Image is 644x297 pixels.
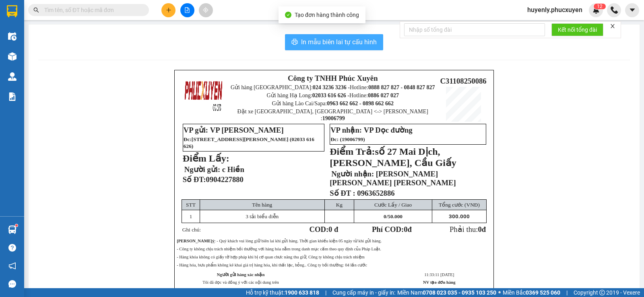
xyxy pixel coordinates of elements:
img: icon-new-feature [592,6,600,14]
span: Miền Nam [397,288,496,297]
strong: 024 3236 3236 - [23,14,128,29]
span: | [566,288,568,297]
span: Đặt xe [GEOGRAPHIC_DATA], [GEOGRAPHIC_DATA] <-> [PERSON_NAME] : [237,109,428,121]
strong: COD: [309,225,338,234]
span: printer [291,39,298,46]
span: 0 [478,225,481,234]
span: 0 đ [328,225,338,234]
strong: Người gửi hàng xác nhận [217,272,265,277]
strong: 0708 023 035 - 0935 103 250 [423,289,496,296]
span: - Hàng hóa, bưu phẩm không kê khai giá trị hàng hóa, khi thất lạc, hỏng.. Công ty bồi thường: 04 ... [177,263,367,267]
span: Gửi hàng Hạ Long: Hotline: [267,92,399,98]
strong: 024 3236 3236 - [313,84,350,90]
img: logo-vxr [7,5,17,17]
span: [PERSON_NAME] [PERSON_NAME] [PERSON_NAME] [330,170,456,187]
span: Đc: ( [330,136,365,142]
img: warehouse-icon [8,32,17,41]
img: warehouse-icon [8,52,17,61]
span: 0904227880 [206,175,244,184]
span: 11:33:11 [DATE] [424,272,454,277]
span: Tổng cước (VNĐ) [439,202,480,208]
strong: 0888 827 827 - 0848 827 827 [368,84,435,90]
sup: 12 [594,4,606,9]
span: Cung cấp máy in - giấy in: [332,288,395,297]
strong: 0963 662 662 - 0898 662 662 [327,100,394,107]
span: Gửi hàng [GEOGRAPHIC_DATA]: Hotline: [231,84,435,90]
span: Đc [STREET_ADDRESS][PERSON_NAME] ( [184,136,314,149]
strong: NV tạo đơn hàng [423,280,455,285]
strong: VP gửi: [184,126,208,134]
span: VP Dọc đường [364,126,413,134]
button: caret-down [625,3,639,17]
span: số 27 Mai Dịch, [PERSON_NAME], Cầu Giấy [330,146,456,168]
span: Phải thu: [450,225,486,234]
span: 0963652886 [357,189,394,197]
span: Gửi hàng Hạ Long: Hotline: [29,38,123,52]
span: 1 [597,4,600,9]
span: 1 [190,213,192,219]
span: 300.000 [449,213,470,219]
sup: 1 [15,224,18,227]
img: warehouse-icon [8,72,17,81]
span: - Công ty không chịu trách nhiệm bồi thường vơi hàng hóa nằm trong danh mục cấm theo quy định của... [177,247,381,251]
span: | [325,288,326,297]
span: C31108250086 [440,77,487,85]
strong: 02033 616 626 - [81,38,123,45]
span: Gửi hàng Lào Cai/Sapa: [272,100,394,107]
img: solution-icon [8,92,17,101]
strong: 02033 616 626 - [312,92,349,98]
img: warehouse-icon [8,225,17,234]
strong: [PERSON_NAME] [177,239,212,243]
span: 0 [384,213,386,219]
strong: 0369 525 060 [526,289,560,296]
strong: 0886 027 027 [368,92,399,98]
span: Gửi hàng Lào Cai/Sapa: [25,54,127,68]
button: plus [161,3,175,17]
span: search [33,7,39,13]
span: In mẫu biên lai tự cấu hình [301,37,377,47]
span: Hỗ trợ kỹ thuật: [246,288,319,297]
span: - Hàng khóa không có giấy tờ hợp pháp khi bị cơ quan chưc năng thu giữ, Công ty không chịu trách ... [177,255,365,259]
span: /50.000 [384,213,402,219]
span: : - Quý khách vui lòng giữ biên lai khi gửi hàng. Thời gian khiếu kiện 05 ngày từ khi gửi hàng. [177,239,382,243]
span: Tên hàng [252,202,272,208]
input: Nhập số tổng đài [404,23,545,36]
span: Ghi chú: [182,227,201,233]
span: Kg [336,202,343,208]
span: notification [8,262,16,270]
strong: 0886 027 027 [69,45,104,52]
button: Kết nối tổng đài [551,23,603,36]
button: printerIn mẫu biên lai tự cấu hình [285,34,383,50]
button: aim [199,3,213,17]
strong: Công ty TNHH Phúc Xuyên [288,74,378,82]
span: message [8,280,16,288]
strong: ý [212,239,214,243]
span: question-circle [8,244,16,252]
span: VP [PERSON_NAME] [210,126,284,134]
img: logo [5,45,22,84]
strong: 0963 662 662 - 0898 662 662 [58,54,127,68]
span: Kết nối tổng đài [558,25,597,34]
strong: Người nhận: [331,170,374,178]
button: file-add [180,3,194,17]
span: 2 [600,4,603,9]
span: Gửi hàng [GEOGRAPHIC_DATA]: Hotline: [23,14,129,36]
strong: Số ĐT: [183,175,244,184]
span: 0 [404,225,407,234]
strong: VP nhận: [330,126,362,134]
strong: 0888 827 827 - 0848 827 827 [66,22,129,36]
strong: Phí COD: đ [372,225,412,234]
img: logo [184,76,223,115]
span: Người gửi: [184,165,220,174]
span: file-add [184,7,190,13]
span: 19006799) [342,136,365,142]
span: : [190,136,191,142]
span: c Hiền [222,165,244,174]
span: check-circle [285,12,291,18]
span: huyenly.phucxuyen [521,5,589,15]
span: Tôi đã đọc và đồng ý với các nội dung trên [202,280,279,285]
span: đ [482,225,486,234]
strong: Điểm Lấy: [183,153,229,164]
span: Cước Lấy / Giao [374,202,412,208]
span: 3 tải biểu diễn [246,213,279,219]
